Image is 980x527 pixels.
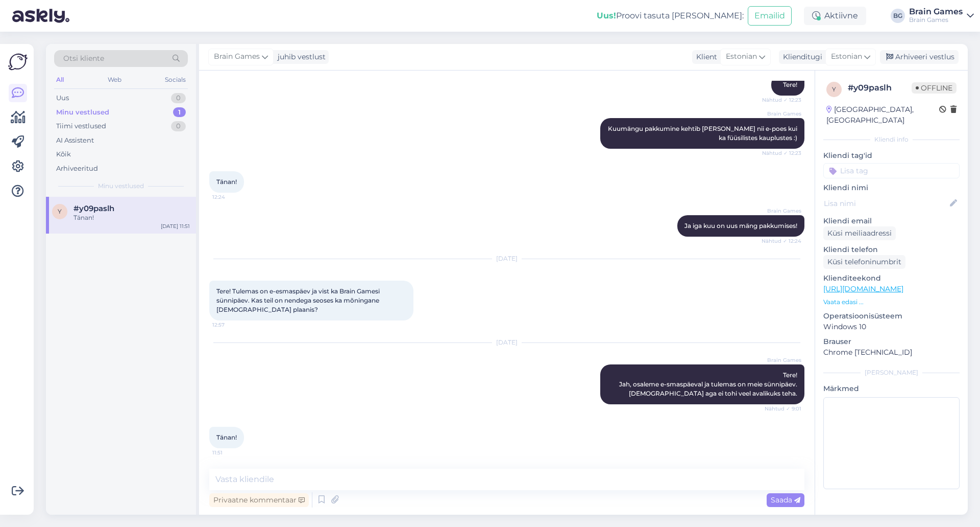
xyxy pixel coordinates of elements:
[73,204,114,213] span: #y09paslh
[54,73,66,86] div: All
[823,311,960,322] p: Operatsioonisüsteem
[848,82,912,94] div: # y09paslh
[823,347,960,358] p: Chrome [TECHNICAL_ID]
[58,208,62,215] span: y
[824,198,948,209] input: Lisa nimi
[880,50,959,64] div: Arhiveeri vestlus
[619,371,799,397] span: Tere! Jah, osaleme e-smaspäeval ja tulemas on meie sünnipäev. [DEMOGRAPHIC_DATA] aga ei tohi veel...
[597,10,744,22] div: Proovi tasuta [PERSON_NAME]:
[274,52,326,62] div: juhib vestlust
[63,53,104,64] span: Otsi kliente
[212,321,251,329] span: 12:57
[73,213,190,222] div: Tänan!
[212,449,251,456] span: 11:51
[823,273,960,284] p: Klienditeekond
[823,368,960,377] div: [PERSON_NAME]
[56,149,71,159] div: Kõik
[832,85,836,93] span: y
[56,107,109,118] div: Minu vestlused
[823,383,960,394] p: Märkmed
[823,336,960,347] p: Brauser
[684,222,797,230] span: Ja iga kuu on uus mäng pakkumises!
[692,52,717,62] div: Klient
[909,8,974,24] a: Brain GamesBrain Games
[823,226,896,240] div: Küsi meiliaadressi
[762,237,801,245] span: Nähtud ✓ 12:24
[216,178,237,186] span: Tänan!
[173,107,186,118] div: 1
[804,7,866,25] div: Aktiivne
[912,82,957,94] span: Offline
[106,73,124,86] div: Web
[823,216,960,226] p: Kliendi email
[209,338,804,347] div: [DATE]
[161,222,190,230] div: [DATE] 11:51
[823,182,960,193] p: Kliendi nimi
[56,164,98,174] div: Arhiveeritud
[783,81,797,88] span: Tere!
[214,51,260,62] span: Brain Games
[8,52,28,72] img: Askly Logo
[823,297,960,307] p: Vaata edasi ...
[909,8,963,16] div: Brain Games
[779,52,822,62] div: Klienditugi
[823,244,960,255] p: Kliendi telefon
[163,73,188,86] div: Socials
[762,149,801,157] span: Nähtud ✓ 12:23
[209,254,804,263] div: [DATE]
[823,163,960,178] input: Lisa tag
[209,493,309,507] div: Privaatne kommentaar
[763,207,801,215] span: Brain Games
[608,125,799,142] span: Kuumängu pakkumine kehtib [PERSON_NAME] nii e-poes kui ka füüsilistes kauplustes :)
[763,356,801,364] span: Brain Games
[216,287,381,313] span: Tere! Tulemas on e-esmaspäev ja vist ka Brain Gamesi sünnipäev. Kas teil on nendega seoses ka mõn...
[56,93,69,103] div: Uus
[748,6,792,26] button: Emailid
[762,96,801,104] span: Nähtud ✓ 12:23
[823,322,960,332] p: Windows 10
[98,181,144,191] span: Minu vestlused
[597,11,616,20] b: Uus!
[771,495,800,505] span: Saada
[763,405,801,413] span: Nähtud ✓ 9:01
[909,16,963,24] div: Brain Games
[216,433,237,441] span: Tänan!
[826,104,939,126] div: [GEOGRAPHIC_DATA], [GEOGRAPHIC_DATA]
[171,93,186,103] div: 0
[823,135,960,144] div: Kliendi info
[171,121,186,131] div: 0
[212,193,251,201] span: 12:24
[726,51,757,62] span: Estonian
[823,284,903,293] a: [URL][DOMAIN_NAME]
[823,150,960,161] p: Kliendi tag'id
[823,255,905,269] div: Küsi telefoninumbrit
[891,9,905,23] div: BG
[56,135,94,146] div: AI Assistent
[831,51,862,62] span: Estonian
[56,121,106,131] div: Tiimi vestlused
[763,110,801,118] span: Brain Games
